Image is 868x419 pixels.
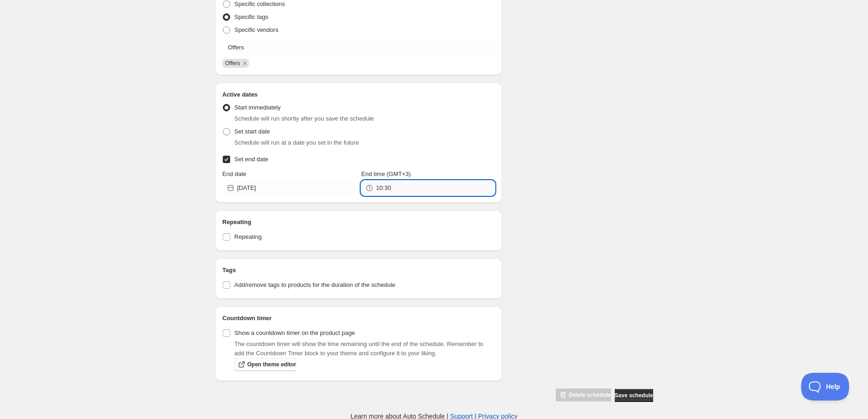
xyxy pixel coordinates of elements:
span: Specific vendors [234,26,278,33]
span: Set end date [234,156,268,163]
p: The countdown timer will show the time remaining until the end of the schedule. Remember to add t... [234,340,495,358]
h2: Countdown timer [222,314,495,323]
span: Schedule will run at a date you set in the future [234,139,359,146]
span: End time (GMT+3) [361,170,410,177]
span: Save schedule [615,392,653,399]
span: Set start date [234,128,270,135]
span: Repeating [234,233,262,240]
span: Specific collections [234,0,285,7]
iframe: Toggle Customer Support [801,373,850,401]
button: Remove Offers [241,59,249,67]
span: Specific tags [234,13,268,20]
button: Save schedule [615,389,653,402]
h2: Tags [222,266,495,275]
h2: Repeating [222,218,495,227]
span: Show a countdown timer on the product page [234,329,355,336]
span: End date [222,170,246,177]
span: Open theme editor [247,361,296,368]
span: Offers [225,60,240,67]
span: Add/remove tags to products for the duration of the schedule [234,281,395,288]
a: Open theme editor [234,358,296,371]
span: Schedule will run shortly after you save the schedule [234,115,374,122]
h2: Active dates [222,90,495,99]
span: Start immediately [234,104,280,111]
